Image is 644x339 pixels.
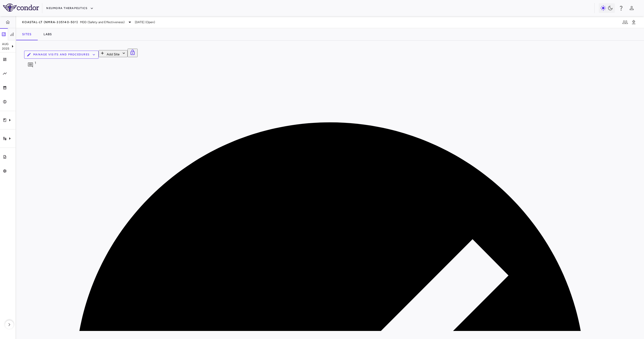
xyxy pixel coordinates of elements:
[99,50,128,57] button: Add Site
[46,4,94,12] button: Neumora Therapeutics
[35,61,36,69] span: 1
[16,28,37,40] button: Sites
[2,42,10,46] p: Aug
[26,61,35,69] button: Add comment
[2,46,10,51] p: 2025
[80,20,125,24] span: MDD (Safety and Effectiveness)
[37,28,58,40] button: Labs
[24,51,99,59] button: Manage Visits and Procedures
[128,52,138,56] span: Lock grid
[135,20,155,24] span: [DATE] (Open)
[27,62,33,68] svg: Add comment
[3,4,39,12] img: logo-full-SnFGN8VE.png
[22,20,78,24] span: KOASTAL-LT (NMRA-335140-501)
